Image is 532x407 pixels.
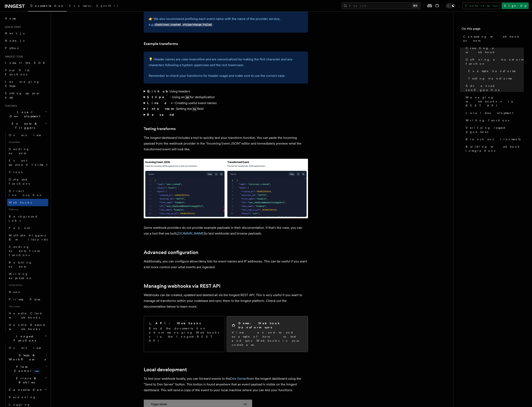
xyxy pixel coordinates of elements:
[147,89,167,93] strong: Github
[466,46,524,54] span: Creating a webhook
[7,145,48,157] a: Sending events
[144,112,308,118] summary: Resend
[9,245,39,257] span: Sending events from functions
[155,321,201,325] h2: API: Webhooks
[9,298,41,301] span: Prisma Pulse
[342,2,421,9] button: Search...⌘K
[3,108,48,120] button: Local Development
[466,111,513,115] span: Local development
[149,73,303,79] p: Remember to check your transforms for header usage and make sure to use the correct case.
[464,94,524,109] a: Managing webhooks via REST API
[7,353,46,361] span: Steps & Workflows
[149,56,303,68] p: 💡 Header names are case-insensitive and are canonicalized by making the first character and any c...
[9,290,21,294] span: Neon
[147,95,170,99] strong: Stripe
[7,352,48,363] button: Steps & Workflows
[466,57,524,66] span: Defining a transform function
[238,321,303,329] h2: Demo: Webhook transform sync
[7,296,48,303] a: Prisma Pulse
[5,46,20,50] span: Python
[33,369,40,373] span: new
[28,1,67,11] a: Documentation
[5,80,40,87] span: Leveraging Steps
[9,234,48,241] span: Multiple triggers & wildcards
[144,41,178,47] a: Example transforms
[7,288,48,296] a: Neon
[144,94,308,100] summary: Stripe- Using anidfor deduplication
[412,4,418,8] kbd: ⌘K
[7,393,48,401] a: Versioning
[7,388,43,392] span: Cancellation
[7,386,48,393] button: Cancellation
[463,34,524,43] span: Consuming webhook events
[7,168,48,176] a: Crons
[3,120,48,131] button: Events & Triggers
[5,92,40,99] span: Setting up your app
[7,365,45,373] span: Flow Control
[9,147,29,155] span: Sending events
[5,69,29,76] span: Your first Functions
[67,1,94,11] a: Examples
[185,95,190,100] code: id
[149,326,220,343] p: Read the documentation about managing Webhooks via the Inngest REST API
[7,176,48,187] a: Delayed functions
[9,189,43,197] span: Direct invocation
[7,303,48,310] span: Use cases
[7,243,48,259] a: Sending events from functions
[3,37,48,44] a: Node.js
[7,131,48,139] a: Overview
[466,95,524,108] span: Managing webhooks via REST API
[9,133,51,137] span: Overview
[144,376,308,393] p: To test your webhook locally, you can forward events to the from the Inngest dashboard using the ...
[144,126,176,132] a: Testing transforms
[3,30,48,37] a: Next.js
[7,321,48,333] a: Handle Resend webhooks
[464,117,524,124] a: Writing functions
[144,292,308,309] p: Webhooks can be created, updated and deleted all via the Inngest REST API. This is very useful if...
[3,44,48,52] a: Python
[227,316,308,352] a: Demo: Webhook transform syncView an end-to-end example of how to test and sync Webhooks in your c...
[462,33,524,44] a: Consuming webhook events
[7,199,48,206] a: Webhooks
[144,159,308,218] img: Inngest dashboard transform testing
[466,84,524,92] span: Advanced configuration
[9,159,47,166] span: Event payload format
[9,323,45,331] span: Handle Resend webhooks
[147,107,174,111] strong: Intercom
[3,333,48,344] button: Inngest Functions
[7,270,48,282] a: Writing expression
[466,126,524,134] span: Verifying request signatures
[7,187,48,199] a: Direct invocation
[3,78,48,90] a: Leveraging Steps
[144,249,198,255] a: Advanced configuration
[7,363,48,375] button: Flow Controlnew
[147,113,177,117] strong: Resend
[464,82,524,94] a: Advanced configuration
[3,55,23,58] span: Inngest tour
[7,224,48,232] a: Fan out
[182,23,212,26] code: stripe/charge.failed
[464,109,524,117] a: Local development
[9,170,22,174] span: Crons
[462,2,500,9] a: Contact sales
[9,201,32,204] span: Webhooks
[3,131,48,333] div: Events & Triggers
[9,403,30,406] span: Logging
[3,104,17,108] span: Features
[3,90,48,101] a: Setting up your app
[3,122,45,130] span: Events & Triggers
[7,282,48,288] span: Integrations
[230,377,247,381] a: Dev Server
[144,100,308,106] summary: Linear- Creating useful event names
[69,4,91,7] span: Examples
[466,118,509,122] span: Writing functions
[3,25,21,29] span: Quick start
[7,206,48,213] span: Patterns
[9,272,32,280] span: Writing expression
[5,16,16,21] span: Home
[9,226,30,230] span: Fan out
[467,75,524,82] a: Testing transforms
[464,143,524,154] a: Building webhook integrations
[5,32,24,35] span: Next.js
[7,259,48,270] a: Batching events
